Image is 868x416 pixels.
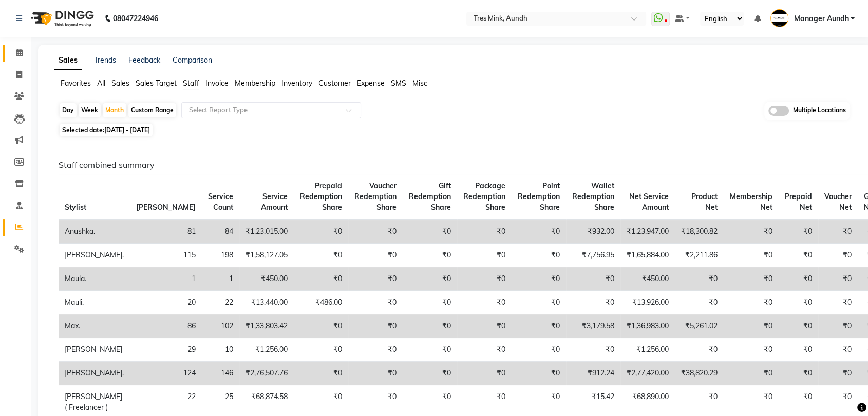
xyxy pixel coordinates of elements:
[512,291,566,314] td: ₹0
[205,78,229,88] span: Invoice
[294,220,348,244] td: ₹0
[103,103,126,117] div: Month
[130,314,202,338] td: 86
[202,314,239,338] td: 102
[818,244,858,267] td: ₹0
[675,338,724,362] td: ₹0
[512,244,566,267] td: ₹0
[675,291,724,314] td: ₹0
[818,291,858,314] td: ₹0
[675,244,724,267] td: ₹2,211.86
[566,220,620,244] td: ₹932.00
[403,314,457,338] td: ₹0
[620,291,675,314] td: ₹13,926.00
[779,314,818,338] td: ₹0
[348,267,403,291] td: ₹0
[793,106,846,116] span: Multiple Locations
[512,338,566,362] td: ₹0
[818,267,858,291] td: ₹0
[412,78,427,88] span: Misc
[724,362,779,385] td: ₹0
[239,314,294,338] td: ₹1,33,803.42
[281,78,312,88] span: Inventory
[59,338,130,362] td: [PERSON_NAME]
[208,192,233,212] span: Service Count
[620,314,675,338] td: ₹1,36,983.00
[566,362,620,385] td: ₹912.24
[128,55,160,65] a: Feedback
[403,267,457,291] td: ₹0
[348,244,403,267] td: ₹0
[724,267,779,291] td: ₹0
[724,314,779,338] td: ₹0
[675,362,724,385] td: ₹38,820.29
[104,126,150,134] span: [DATE] - [DATE]
[59,160,846,170] h6: Staff combined summary
[239,220,294,244] td: ₹1,23,015.00
[457,314,512,338] td: ₹0
[724,220,779,244] td: ₹0
[348,362,403,385] td: ₹0
[202,267,239,291] td: 1
[294,291,348,314] td: ₹486.00
[566,267,620,291] td: ₹0
[779,220,818,244] td: ₹0
[818,338,858,362] td: ₹0
[409,181,451,212] span: Gift Redemption Share
[130,362,202,385] td: 124
[779,338,818,362] td: ₹0
[770,9,788,27] img: Manager Aundh
[457,244,512,267] td: ₹0
[457,220,512,244] td: ₹0
[348,291,403,314] td: ₹0
[403,291,457,314] td: ₹0
[113,4,158,33] b: 08047224946
[130,267,202,291] td: 1
[54,51,82,70] a: Sales
[300,181,342,212] span: Prepaid Redemption Share
[26,4,97,33] img: logo
[572,181,614,212] span: Wallet Redemption Share
[818,314,858,338] td: ₹0
[629,192,669,212] span: Net Service Amount
[512,267,566,291] td: ₹0
[294,362,348,385] td: ₹0
[779,362,818,385] td: ₹0
[818,362,858,385] td: ₹0
[59,291,130,314] td: Mauli.
[60,103,77,117] div: Day
[261,192,288,212] span: Service Amount
[357,78,385,88] span: Expense
[79,103,101,117] div: Week
[294,338,348,362] td: ₹0
[202,244,239,267] td: 198
[818,220,858,244] td: ₹0
[730,192,772,212] span: Membership Net
[620,267,675,291] td: ₹450.00
[675,220,724,244] td: ₹18,300.82
[130,220,202,244] td: 81
[457,291,512,314] td: ₹0
[779,244,818,267] td: ₹0
[675,267,724,291] td: ₹0
[130,291,202,314] td: 20
[724,338,779,362] td: ₹0
[566,244,620,267] td: ₹7,756.95
[202,291,239,314] td: 22
[403,338,457,362] td: ₹0
[348,314,403,338] td: ₹0
[779,267,818,291] td: ₹0
[620,244,675,267] td: ₹1,65,884.00
[183,78,199,88] span: Staff
[239,267,294,291] td: ₹450.00
[566,291,620,314] td: ₹0
[239,338,294,362] td: ₹1,256.00
[354,181,397,212] span: Voucher Redemption Share
[512,220,566,244] td: ₹0
[59,314,130,338] td: Max.
[59,267,130,291] td: Maula.
[348,338,403,362] td: ₹0
[235,78,275,88] span: Membership
[173,55,212,65] a: Comparison
[60,124,153,136] span: Selected date:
